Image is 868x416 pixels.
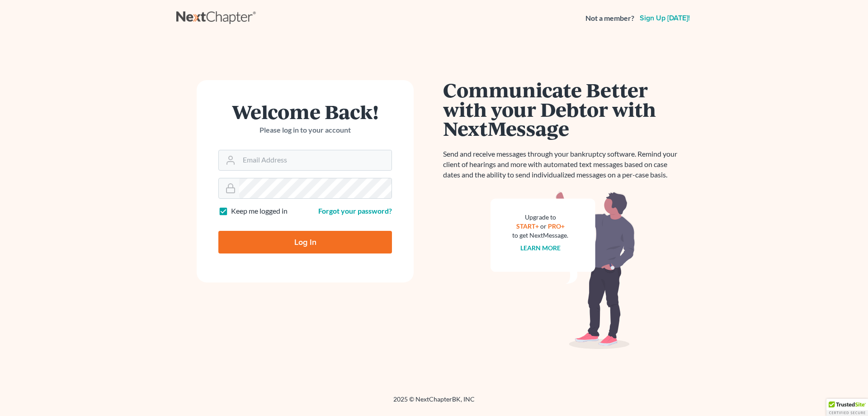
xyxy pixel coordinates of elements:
[516,222,539,230] a: START+
[638,14,692,22] a: Sign up [DATE]!
[239,150,392,170] input: Email Address
[318,206,392,215] a: Forgot your password?
[218,102,392,121] h1: Welcome Back!
[512,231,568,240] div: to get NextMessage.
[218,231,392,253] input: Log In
[520,244,561,252] a: Learn more
[826,399,868,416] div: TrustedSite Certified
[231,206,288,216] label: Keep me logged in
[491,191,635,349] img: nextmessage_bg-59042aed3d76b12b5cd301f8e5b87938c9018125f34e5fa2b7a6b67550977c72.svg
[548,222,565,230] a: PRO+
[540,222,547,230] span: or
[443,149,683,180] p: Send and receive messages through your bankruptcy software. Remind your client of hearings and mo...
[443,80,683,138] h1: Communicate Better with your Debtor with NextMessage
[585,13,634,24] strong: Not a member?
[512,213,568,222] div: Upgrade to
[176,395,692,411] div: 2025 © NextChapterBK, INC
[218,125,392,135] p: Please log in to your account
